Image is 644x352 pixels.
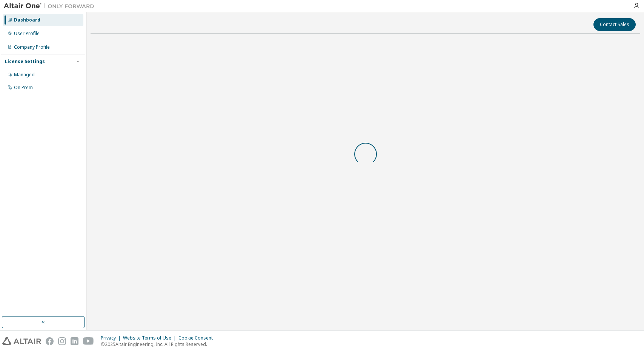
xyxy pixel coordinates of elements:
[5,59,45,65] div: License Settings
[71,337,78,345] img: linkedin.svg
[4,2,98,10] img: Altair One
[178,335,217,341] div: Cookie Consent
[14,72,35,78] div: Managed
[83,337,94,345] img: youtube.svg
[593,18,636,31] button: Contact Sales
[14,85,33,91] div: On Prem
[123,335,178,341] div: Website Terms of Use
[14,31,40,37] div: User Profile
[58,337,66,345] img: instagram.svg
[2,337,41,345] img: altair_logo.svg
[101,335,123,341] div: Privacy
[14,44,50,50] div: Company Profile
[46,337,54,345] img: facebook.svg
[14,17,40,23] div: Dashboard
[101,341,217,347] p: © 2025 Altair Engineering, Inc. All Rights Reserved.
